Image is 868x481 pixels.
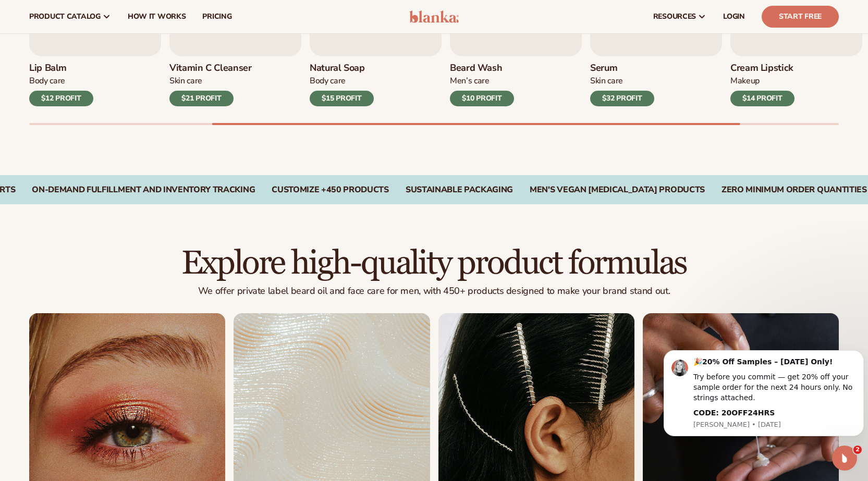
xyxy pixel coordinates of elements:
a: Start Free [762,6,839,28]
div: $15 PROFIT [310,91,374,106]
iframe: Intercom live chat [832,446,857,471]
span: LOGIN [723,13,745,21]
div: $10 PROFIT [450,91,514,106]
span: pricing [202,13,231,21]
h3: Beard Wash [450,63,514,74]
div: Body Care [310,76,374,87]
h3: Natural Soap [310,63,374,74]
div: On-Demand Fulfillment and Inventory Tracking [32,185,255,195]
div: $12 PROFIT [29,91,93,106]
div: Men’s Care [450,76,514,87]
div: $32 PROFIT [590,91,654,106]
h2: Explore high-quality product formulas [29,246,839,281]
div: ZERO MINIMUM ORDER QUANTITIES [722,185,867,195]
div: Skin Care [169,76,252,87]
div: Skin Care [590,76,654,87]
h3: Lip Balm [29,63,93,74]
h3: Serum [590,63,654,74]
h3: Vitamin C Cleanser [169,63,252,74]
div: CUSTOMIZE +450 PRODUCTS [272,185,389,195]
span: How It Works [128,13,186,21]
span: resources [653,13,696,21]
div: $14 PROFIT [730,91,794,106]
div: Body Care [29,76,93,87]
div: Men's VEGAN [MEDICAL_DATA] PRODUCTS [530,185,705,195]
div: Makeup [730,76,794,87]
img: logo [409,10,459,23]
p: We offer private label beard oil and face care for men, with 450+ products designed to make your ... [29,286,839,297]
span: product catalog [29,13,101,21]
h3: Cream Lipstick [730,63,794,74]
div: $21 PROFIT [169,91,234,106]
iframe: Intercom notifications message [659,341,868,442]
div: SUSTAINABLE PACKAGING [406,185,513,195]
span: 2 [853,446,862,454]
